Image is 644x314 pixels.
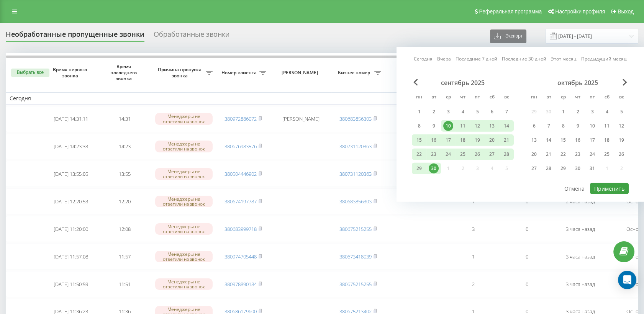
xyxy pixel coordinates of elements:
div: 12 [472,121,482,131]
a: 380504446902 [224,170,257,177]
abbr: понедельник [528,92,540,103]
div: 25 [458,149,468,159]
div: Менеджеры не ответили на звонок [155,223,213,235]
div: сб 27 сент. 2025 г. [485,149,499,160]
td: 12:08 [98,216,151,242]
a: 380675215255 [339,226,372,232]
td: [DATE] 11:50:59 [44,271,98,297]
abbr: пятница [472,92,483,103]
div: 14 [544,135,554,145]
div: пт 24 окт. 2025 г. [585,149,600,160]
a: 380731120363 [339,170,372,177]
div: ср 15 окт. 2025 г. [556,134,570,146]
button: Применить [590,183,629,194]
td: 3 часа назад [554,244,607,270]
a: Последние 30 дней [502,55,546,62]
td: [DATE] 14:23:33 [44,134,98,160]
td: 13:55 [98,161,151,187]
div: 30 [573,164,583,173]
div: ср 24 сент. 2025 г. [441,149,456,160]
span: Реферальная программа [479,8,542,15]
div: 6 [487,107,497,117]
div: пт 17 окт. 2025 г. [585,134,600,146]
div: чт 11 сент. 2025 г. [456,120,470,132]
abbr: суббота [601,92,613,103]
div: Обработанные звонки [154,30,229,42]
div: пт 12 сент. 2025 г. [470,120,485,132]
div: ср 29 окт. 2025 г. [556,163,570,174]
a: Последние 7 дней [456,55,497,62]
div: ср 8 окт. 2025 г. [556,120,570,132]
div: Менеджеры не ответили на звонок [155,168,213,180]
td: 3 часа назад [554,216,607,242]
abbr: понедельник [413,92,425,103]
div: вс 5 окт. 2025 г. [614,106,629,118]
div: чт 25 сент. 2025 г. [456,149,470,160]
div: пн 27 окт. 2025 г. [527,163,541,174]
span: Сотрудник [389,70,436,76]
font: Экспорт [505,34,523,39]
td: 0 [500,271,554,297]
a: Вчера [437,55,451,62]
div: пт 10 окт. 2025 г. [585,120,600,132]
div: вс 12 окт. 2025 г. [614,120,629,132]
div: пн 13 окт. 2025 г. [527,134,541,146]
div: 3 [587,107,597,117]
div: 29 [414,164,424,173]
span: Выход [618,8,634,15]
div: 4 [458,107,468,117]
div: 27 [487,149,497,159]
div: Менеджеры не ответили на звонок [155,141,213,152]
div: вс 7 сент. 2025 г. [499,106,514,118]
div: чт 2 окт. 2025 г. [570,106,585,118]
div: чт 18 сент. 2025 г. [456,134,470,146]
td: 14:23 [98,134,151,160]
button: Выбрать все [11,69,49,77]
div: 8 [558,121,568,131]
td: 0 [500,216,554,242]
a: Предыдущий месяц [581,55,627,62]
div: 7 [544,121,554,131]
td: [PERSON_NAME] [270,106,331,132]
a: Сегодня [414,55,433,62]
div: пн 1 сент. 2025 г. [412,106,426,118]
div: сб 11 окт. 2025 г. [600,120,614,132]
div: сб 13 сент. 2025 г. [485,120,499,132]
div: вс 28 сент. 2025 г. [499,149,514,160]
div: пн 20 окт. 2025 г. [527,149,541,160]
div: 13 [487,121,497,131]
div: пн 22 сент. 2025 г. [412,149,426,160]
div: 3 [443,107,453,117]
div: пн 15 сент. 2025 г. [412,134,426,146]
abbr: вторник [543,92,554,103]
div: 21 [501,135,511,145]
abbr: среда [557,92,569,103]
span: Бизнес номер [335,70,374,76]
td: 0 [500,244,554,270]
abbr: пятница [587,92,598,103]
div: вт 2 сент. 2025 г. [426,106,441,118]
abbr: воскресенье [501,92,512,103]
div: 11 [458,121,468,131]
div: 4 [602,107,612,117]
div: вт 16 сент. 2025 г. [426,134,441,146]
div: вт 30 сент. 2025 г. [426,163,441,174]
div: Необработанные пропущенные звонки [6,30,144,42]
div: 1 [414,107,424,117]
a: 380683856303 [339,115,372,122]
div: вт 14 окт. 2025 г. [541,134,556,146]
div: пт 26 сент. 2025 г. [470,149,485,160]
div: сб 25 окт. 2025 г. [600,149,614,160]
div: Відкрийте Intercom Messenger [618,271,636,289]
abbr: воскресенье [616,92,627,103]
div: 1 [558,107,568,117]
div: 19 [616,135,626,145]
div: 18 [602,135,612,145]
div: 20 [529,149,539,159]
abbr: вторник [428,92,439,103]
a: Этот месяц [551,55,577,62]
a: 380683856303 [339,198,372,205]
td: 12:20 [98,188,151,214]
td: 14:31 [98,106,151,132]
div: октябрь 2025 [527,79,629,87]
